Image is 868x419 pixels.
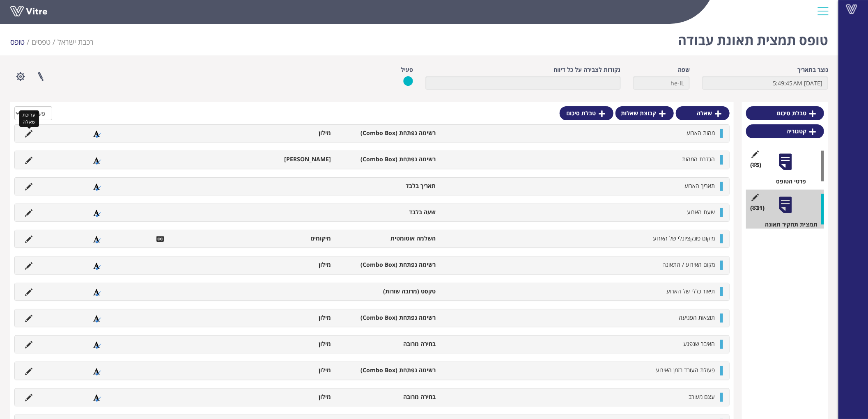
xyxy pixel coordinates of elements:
li: רשימה נפתחת (Combo Box) [335,314,440,322]
span: פעולת העובד בזמן האירוע [656,366,715,374]
span: האיבר שנפגע [683,340,715,348]
li: מילון [230,129,335,137]
span: תוצאות הפגיעה [679,314,715,321]
span: (5 ) [750,161,761,169]
li: מיקומים [230,234,335,243]
span: הגדרת המהות [682,155,715,163]
span: תיאור כללי של הארוע [666,287,715,295]
div: פרטי הטופס [752,177,824,185]
span: מהות הארוע [687,129,715,137]
span: 335 [57,37,94,47]
a: טפסים [32,37,51,47]
li: מילון [230,393,335,401]
span: מקום האירוע / התאונה [662,261,715,268]
li: רשימה נפתחת (Combo Box) [335,155,440,163]
label: שפה [678,66,690,74]
li: תאריך בלבד [335,182,440,190]
a: קטגוריה [746,124,824,138]
span: (31 ) [750,204,765,212]
li: רשימה נפתחת (Combo Box) [335,129,440,137]
li: [PERSON_NAME] [230,155,335,163]
a: קבוצת שאלות [615,106,674,120]
label: נוצר בתאריך [797,66,828,74]
li: רשימה נפתחת (Combo Box) [335,261,440,269]
h1: טופס תמצית תאונת עבודה [678,21,828,55]
li: השלמה אוטומטית [335,234,440,243]
a: שאלה [676,106,730,120]
span: עצם מעורב [689,393,715,401]
span: שעת הארוע [687,208,715,216]
span: מיקום פונקציונלי של הארוע [653,234,715,242]
li: בחירה מרובה [335,340,440,348]
span: תאריך הארוע [684,182,715,190]
li: מילון [230,366,335,374]
li: שעה בלבד [335,208,440,216]
li: טקסט (מרובה שורות) [335,287,440,295]
label: פעיל [401,66,413,74]
a: טבלת סיכום [560,106,613,120]
li: טופס [10,37,32,48]
li: רשימה נפתחת (Combo Box) [335,366,440,374]
a: טבלת סיכום [746,106,824,120]
div: תמצית תחקיר תאונה [752,220,824,229]
li: מילון [230,261,335,269]
img: yes [403,76,413,86]
label: נקודות לצבירה על כל דיווח [554,66,621,74]
li: מילון [230,340,335,348]
li: מילון [230,314,335,322]
div: עריכת שאלה [19,110,39,127]
li: בחירה מרובה [335,393,440,401]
